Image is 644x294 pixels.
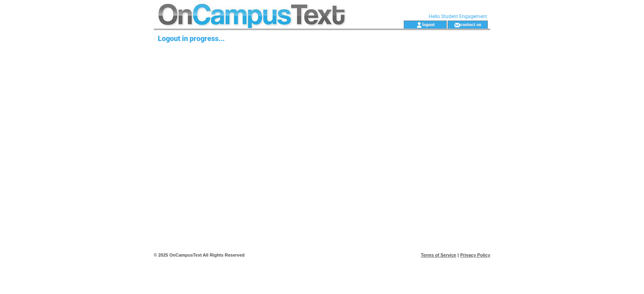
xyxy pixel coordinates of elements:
[158,34,225,43] span: Logout in progress...
[421,253,456,257] a: Terms of Service
[429,14,487,19] span: Hello Student Engagement
[416,22,422,28] img: account_icon.gif
[454,22,460,28] img: contact_us_icon.gif
[154,253,245,257] span: © 2025 OnCampusText All Rights Reserved
[460,253,490,257] a: Privacy Policy
[458,253,459,257] span: |
[422,22,435,27] a: logout
[460,22,481,27] a: contact us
